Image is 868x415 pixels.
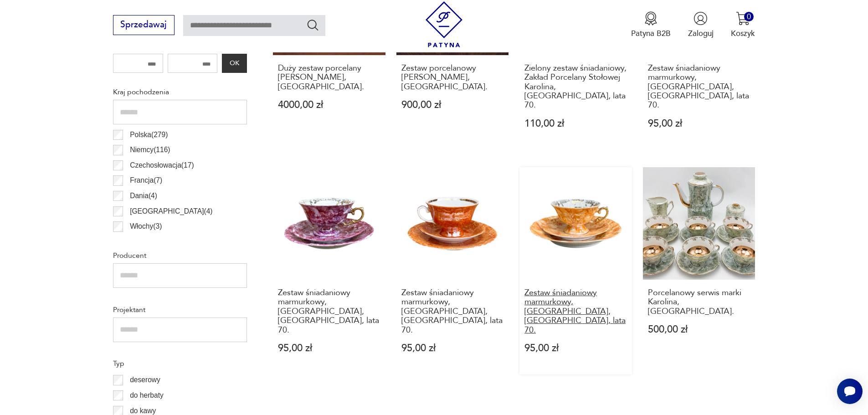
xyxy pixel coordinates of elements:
[736,11,750,26] img: Ikona koszyka
[648,119,750,128] p: 95,00 zł
[631,11,671,39] button: Patyna B2B
[421,1,467,47] img: Patyna - sklep z meblami i dekoracjami vintage
[396,167,509,374] a: Zestaw śniadaniowy marmurkowy, Wałbrzych, Polska, lata 70.Zestaw śniadaniowy marmurkowy, [GEOGRAP...
[130,205,212,217] p: [GEOGRAPHIC_DATA] ( 4 )
[688,11,714,39] button: Zaloguj
[401,100,504,110] p: 900,00 zł
[643,167,755,374] a: Porcelanowy serwis marki Karolina, Polska.Porcelanowy serwis marki Karolina, [GEOGRAPHIC_DATA].50...
[648,325,750,334] p: 500,00 zł
[401,343,504,353] p: 95,00 zł
[278,64,380,92] h3: Duży zestaw porcelany [PERSON_NAME], [GEOGRAPHIC_DATA].
[631,11,671,39] a: Ikona medaluPatyna B2B
[130,374,160,386] p: deserowy
[113,304,247,316] p: Projektant
[306,18,319,31] button: Szukaj
[693,11,708,26] img: Ikonka użytkownika
[113,22,175,29] a: Sprzedawaj
[519,167,632,374] a: Zestaw śniadaniowy marmurkowy, Wałbrzych, Polska, lata 70.Zestaw śniadaniowy marmurkowy, [GEOGRAP...
[130,129,168,141] p: Polska ( 279 )
[113,86,247,98] p: Kraj pochodzenia
[278,343,380,353] p: 95,00 zł
[130,190,157,202] p: Dania ( 4 )
[837,379,863,404] iframe: Smartsupp widget button
[524,119,627,128] p: 110,00 zł
[524,343,627,353] p: 95,00 zł
[278,100,380,110] p: 4000,00 zł
[278,288,380,335] h3: Zestaw śniadaniowy marmurkowy, [GEOGRAPHIC_DATA], [GEOGRAPHIC_DATA], lata 70.
[744,12,754,21] div: 0
[731,11,755,39] button: 0Koszyk
[130,174,162,186] p: Francja ( 7 )
[130,220,162,232] p: Włochy ( 3 )
[731,28,755,39] p: Koszyk
[524,64,627,110] h3: Zielony zestaw śniadaniowy, Zakład Porcelany Stołowej Karolina, [GEOGRAPHIC_DATA], lata 70.
[273,167,385,374] a: Zestaw śniadaniowy marmurkowy, Wałbrzych, Polska, lata 70.Zestaw śniadaniowy marmurkowy, [GEOGRAP...
[401,288,504,335] h3: Zestaw śniadaniowy marmurkowy, [GEOGRAPHIC_DATA], [GEOGRAPHIC_DATA], lata 70.
[401,64,504,92] h3: Zestaw porcelanowy [PERSON_NAME], [GEOGRAPHIC_DATA].
[130,236,164,248] p: Bułgaria ( 2 )
[113,15,175,35] button: Sprzedawaj
[222,54,247,73] button: OK
[130,159,194,171] p: Czechosłowacja ( 17 )
[648,288,750,316] h3: Porcelanowy serwis marki Karolina, [GEOGRAPHIC_DATA].
[648,64,750,110] h3: Zestaw śniadaniowy marmurkowy, [GEOGRAPHIC_DATA], [GEOGRAPHIC_DATA], lata 70.
[130,389,164,401] p: do herbaty
[688,28,714,39] p: Zaloguj
[644,11,658,26] img: Ikona medalu
[631,28,671,39] p: Patyna B2B
[130,144,170,156] p: Niemcy ( 116 )
[113,358,247,369] p: Typ
[113,250,247,261] p: Producent
[524,288,627,335] h3: Zestaw śniadaniowy marmurkowy, [GEOGRAPHIC_DATA], [GEOGRAPHIC_DATA], lata 70.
